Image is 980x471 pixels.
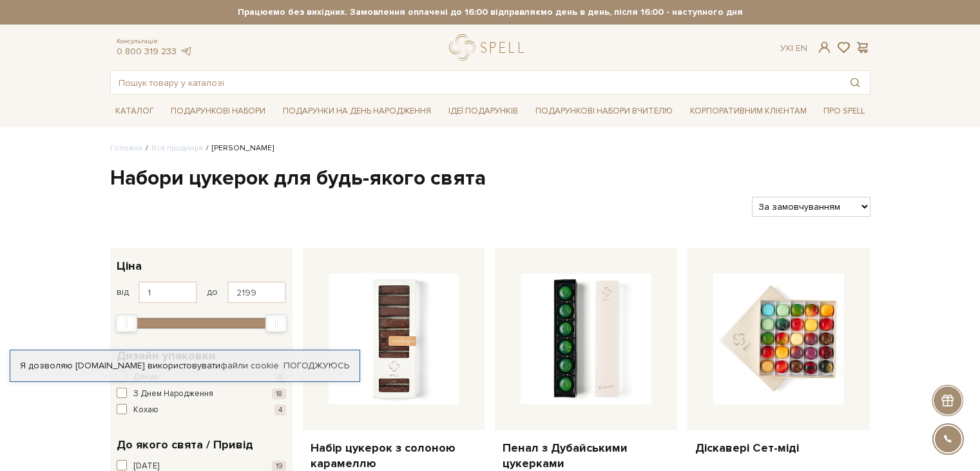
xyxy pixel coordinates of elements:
a: Пенал з Дубайськими цукерками [503,441,669,471]
a: En [796,43,807,54]
a: logo [449,34,530,61]
div: Min [115,314,137,332]
input: Ціна [139,281,197,303]
a: Погоджуюсь [283,360,349,372]
button: Пошук товару у каталозі [840,71,870,94]
span: | [791,43,793,54]
span: 4 [274,405,286,416]
span: Консультація: [117,37,193,46]
span: Ціна [117,257,142,275]
h1: Набори цукерок для будь-якого свята [110,165,870,192]
strong: Працюємо без вихідних. Замовлення оплачені до 16:00 відправляємо день в день, після 16:00 - насту... [110,6,870,18]
a: telegram [180,46,193,57]
button: Кохаю 4 [117,404,286,417]
input: Ціна [227,281,286,303]
div: Я дозволяю [DOMAIN_NAME] використовувати [10,360,360,372]
button: З Днем Народження 18 [117,388,286,401]
a: Корпоративним клієнтам [685,101,812,121]
a: Про Spell [818,101,870,121]
a: Головна [110,143,142,153]
a: Подарунки на День народження [278,101,436,121]
span: до [207,286,218,298]
a: Подарункові набори Вчителю [530,100,678,122]
a: Подарункові набори [166,101,271,121]
input: Пошук товару у каталозі [111,71,840,94]
span: Кохаю [133,404,159,417]
a: файли cookie [220,360,279,371]
a: Діскавері Сет-міді [695,441,862,456]
span: До якого свята / Привід [117,436,253,454]
a: 0 800 319 233 [117,46,177,57]
a: Набір цукерок з солоною карамеллю [311,441,477,471]
li: [PERSON_NAME] [203,143,274,154]
span: від [117,286,129,298]
span: 18 [272,388,286,399]
span: Дизайн упаковки [117,347,216,365]
div: Ук [780,43,807,54]
div: Max [265,314,287,332]
a: Каталог [110,101,159,121]
a: Ідеї подарунків [443,101,523,121]
a: Вся продукція [151,143,203,153]
span: З Днем Народження [133,388,213,401]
